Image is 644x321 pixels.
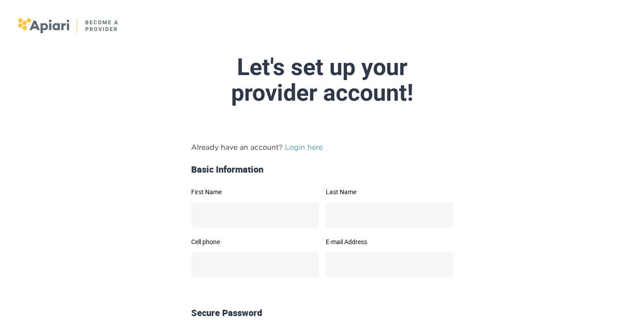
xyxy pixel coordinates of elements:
[110,54,534,106] div: Let's set up your provider account!
[326,239,453,245] label: E-mail Address
[188,307,457,320] div: Secure Password
[191,142,453,152] p: Already have an account?
[18,18,119,33] img: logo
[326,189,453,195] label: Last Name
[188,163,457,176] div: Basic Information
[191,189,319,195] label: First Name
[285,143,323,151] a: Login here
[191,239,319,245] label: Cell phone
